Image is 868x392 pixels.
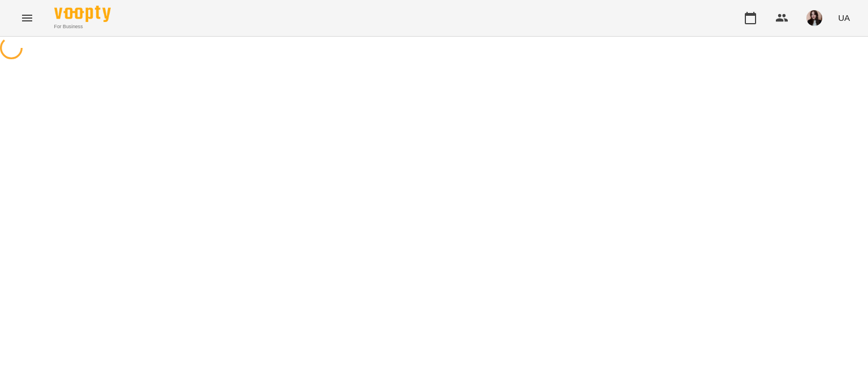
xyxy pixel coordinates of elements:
button: UA [834,7,854,28]
img: Voopty Logo [54,6,111,22]
span: For Business [54,23,111,30]
button: Menu [14,5,41,32]
span: UA [838,12,850,24]
img: 25349493df284b9e4b2460f10f601738.jpeg [806,10,822,26]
